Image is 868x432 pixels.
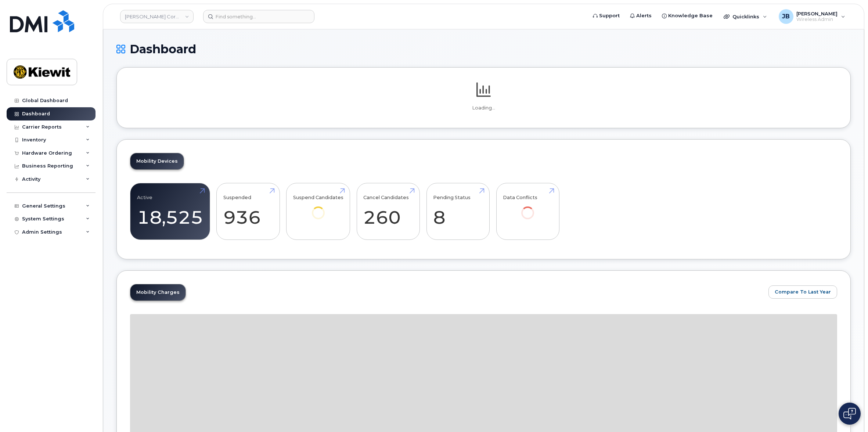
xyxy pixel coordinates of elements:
[363,187,413,236] a: Cancel Candidates 260
[130,284,186,300] a: Mobility Charges
[130,105,837,111] p: Loading...
[768,285,837,299] button: Compare To Last Year
[503,187,552,230] a: Data Conflicts
[130,153,184,169] a: Mobility Devices
[433,187,483,236] a: Pending Status 8
[775,288,831,295] span: Compare To Last Year
[843,408,856,420] img: Open chat
[116,43,851,55] h1: Dashboard
[137,187,203,236] a: Active 18,525
[223,187,273,236] a: Suspended 936
[293,187,343,230] a: Suspend Candidates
